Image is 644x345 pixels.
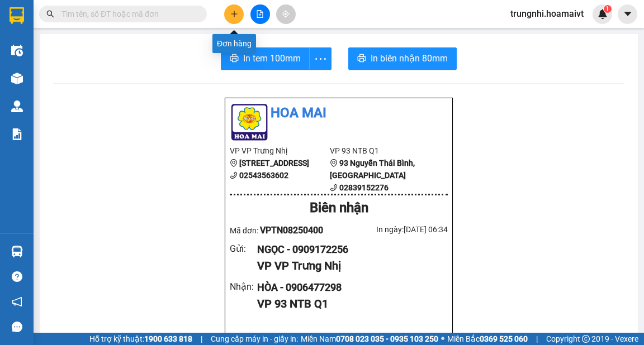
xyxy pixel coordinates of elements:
[12,271,22,282] span: question-circle
[330,184,338,191] span: phone
[11,45,23,56] img: warehouse-icon
[605,5,609,13] span: 1
[260,225,323,236] span: VPTN08250400
[282,10,290,18] span: aim
[310,52,331,66] span: more
[339,223,448,236] div: In ngày: [DATE] 06:34
[12,322,22,332] span: message
[330,145,430,157] li: VP 93 NTB Q1
[301,333,438,345] span: Miền Nam
[447,333,528,345] span: Miền Bắc
[330,159,338,167] span: environment
[604,5,612,13] sup: 1
[276,4,296,24] button: aim
[201,333,202,345] span: |
[618,4,637,24] button: caret-down
[230,223,339,237] div: Mã đơn:
[12,296,22,307] span: notification
[309,47,332,70] button: more
[230,159,238,167] span: environment
[250,4,270,24] button: file-add
[371,51,448,65] span: In biên nhận 80mm
[239,159,309,167] b: [STREET_ADDRESS]
[230,198,448,219] div: Biên nhận
[598,9,608,19] img: icon-new-feature
[230,242,257,256] div: Gửi :
[46,10,54,18] span: search
[230,103,448,124] li: Hoa Mai
[256,10,264,18] span: file-add
[212,34,256,53] div: Đơn hàng
[224,4,244,24] button: plus
[11,73,23,84] img: warehouse-icon
[230,145,330,157] li: VP VP Trưng Nhị
[239,171,288,180] b: 02543563602
[11,128,23,140] img: solution-icon
[11,246,23,257] img: warehouse-icon
[211,333,298,345] span: Cung cấp máy in - giấy in:
[230,171,238,179] span: phone
[623,9,633,19] span: caret-down
[257,295,439,313] div: VP 93 NTB Q1
[230,103,269,142] img: logo.jpg
[144,334,192,343] strong: 1900 633 818
[441,337,444,341] span: ⚪️
[10,7,24,24] img: logo-vxr
[89,333,192,345] span: Hỗ trợ kỹ thuật:
[339,183,389,192] b: 02839152276
[582,335,590,343] span: copyright
[357,54,366,64] span: printer
[243,51,301,65] span: In tem 100mm
[536,333,538,345] span: |
[348,47,457,70] button: printerIn biên nhận 80mm
[221,47,310,70] button: printerIn tem 100mm
[230,54,239,64] span: printer
[501,7,593,21] span: trungnhi.hoamaivt
[330,159,415,180] b: 93 Nguyễn Thái Bình, [GEOGRAPHIC_DATA]
[257,280,439,295] div: HÒA - 0906477298
[336,334,438,343] strong: 0708 023 035 - 0935 103 250
[257,257,439,275] div: VP VP Trưng Nhị
[230,10,238,18] span: plus
[480,334,528,343] strong: 0369 525 060
[257,242,439,257] div: NGỌC - 0909172256
[230,280,257,294] div: Nhận :
[11,100,23,112] img: warehouse-icon
[61,8,193,20] input: Tìm tên, số ĐT hoặc mã đơn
